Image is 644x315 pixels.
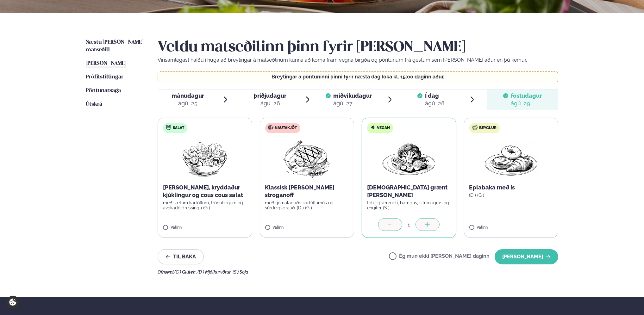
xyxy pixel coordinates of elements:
[163,200,247,210] p: með sætum kartöflum, trönuberjum og avókadó dressingu (G )
[483,138,539,179] img: Croissant.png
[158,56,558,64] p: Vinsamlegast hafðu í huga að breytingar á matseðlinum kunna að koma fram vegna birgða og pöntunum...
[511,100,542,107] div: ágú. 29
[265,200,349,210] p: með rjómalagaðri kartöflumús og súrdeigsbrauði (D ) (G )
[158,269,558,275] div: Ofnæmi:
[425,100,445,107] div: ágú. 28
[172,100,204,107] div: ágú. 25
[367,200,451,210] p: tofu, grænmeti, bambus, sítrónugras og engifer (S )
[370,125,375,130] img: Vegan.svg
[174,269,197,275] span: (G ) Glúten ,
[367,184,451,199] p: [DEMOGRAPHIC_DATA] grænt [PERSON_NAME]
[86,87,121,95] a: Pöntunarsaga
[164,74,552,79] p: Breytingar á pöntuninni þinni fyrir næsta dag loka kl. 15:00 daginn áður.
[86,39,145,54] a: Næstu [PERSON_NAME] matseðill
[469,193,553,198] p: (D ) (G )
[197,269,233,275] span: (D ) Mjólkurvörur ,
[511,92,542,99] span: föstudagur
[254,100,287,107] div: ágú. 26
[268,125,273,130] img: beef.svg
[254,92,287,99] span: þriðjudagur
[86,74,123,80] span: Prófílstillingar
[158,249,204,264] button: Til baka
[86,61,126,66] span: [PERSON_NAME]
[469,184,553,191] p: Eplabaka með ís
[172,92,204,99] span: mánudagur
[233,269,248,275] span: (S ) Soja
[86,40,143,52] span: Næstu [PERSON_NAME] matseðill
[479,126,497,131] span: Beyglur
[275,126,297,131] span: Nautakjöt
[495,249,558,264] button: [PERSON_NAME]
[86,88,121,93] span: Pöntunarsaga
[333,100,372,107] div: ágú. 27
[265,184,349,199] p: Klassísk [PERSON_NAME] stroganoff
[173,126,184,131] span: Salat
[177,138,233,179] img: Salad.png
[472,125,478,130] img: bagle-new-16px.svg
[381,138,437,179] img: Vegan.png
[86,60,126,67] a: [PERSON_NAME]
[377,126,390,131] span: Vegan
[333,92,372,99] span: miðvikudagur
[279,138,335,179] img: Beef-Meat.png
[425,92,445,100] span: Í dag
[86,102,102,107] span: Útskrá
[163,184,247,199] p: [PERSON_NAME], kryddaður kjúklingur og cous cous salat
[86,101,102,108] a: Útskrá
[402,221,416,228] div: 1
[86,73,123,81] a: Prófílstillingar
[6,296,19,309] a: Cookie settings
[166,125,171,130] img: salad.svg
[158,39,558,56] h2: Veldu matseðilinn þinn fyrir [PERSON_NAME]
